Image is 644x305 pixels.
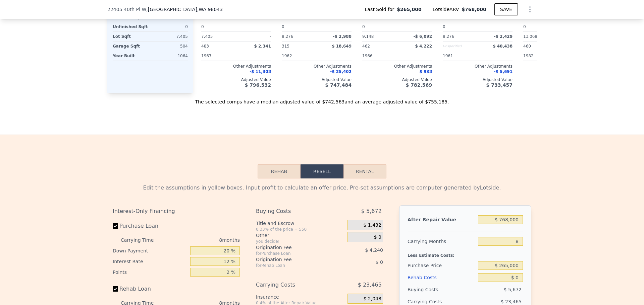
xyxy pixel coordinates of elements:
span: -$ 25,402 [330,69,352,74]
span: $ 0 [376,259,383,265]
div: Insurance [256,294,345,300]
div: After Repair Value [408,214,475,226]
div: Other Adjustments [362,64,432,69]
div: Lot Sqft [113,32,149,41]
div: 1982 [523,51,557,61]
div: Year Built [113,51,149,61]
label: Rehab Loan [113,283,187,295]
div: Carrying Months [408,235,475,247]
div: Other [256,232,345,239]
div: Garage Sqft [113,42,149,51]
span: $ 0 [374,234,381,240]
span: $ 782,569 [406,82,432,88]
div: Carrying Time [121,235,164,245]
button: Show Options [523,3,537,16]
div: Origination Fee [256,256,331,263]
div: Interest Rate [113,256,187,267]
span: 0 [282,24,284,29]
input: Rehab Loan [113,286,118,292]
div: Purchase Price [408,259,475,272]
div: - [479,51,513,61]
span: $265,000 [397,6,422,13]
span: $768,000 [462,7,486,12]
div: Down Payment [113,245,187,256]
div: for Rehab Loan [256,263,331,268]
span: 22405 40th Pl W [107,6,146,13]
div: Adjusted Value [443,77,513,82]
span: $ 1,432 [363,222,381,228]
div: you decide! [256,239,345,244]
span: -$ 6,092 [414,34,432,39]
div: Adjusted Value [362,77,432,82]
div: - [318,51,352,61]
div: - [318,22,352,31]
span: $ 23,465 [501,299,522,304]
div: Other Adjustments [282,64,352,69]
div: Other Adjustments [201,64,271,69]
div: Adjusted Value [523,77,593,82]
span: 460 [523,44,531,49]
div: 1966 [362,51,396,61]
span: Last Sold for [365,6,397,13]
span: 462 [362,44,370,49]
span: $ 938 [419,69,432,74]
div: Unspecified [443,42,476,51]
div: - [237,51,271,61]
div: Interest-Only Financing [113,205,240,217]
div: Other Adjustments [443,64,513,69]
div: Unfinished Sqft [113,22,149,31]
button: Resell [301,164,343,178]
span: 0 [523,24,526,29]
span: -$ 2,988 [333,34,352,39]
div: 7,405 [152,32,188,41]
span: , [GEOGRAPHIC_DATA] [146,6,223,13]
div: The selected comps have a median adjusted value of $742,563 and an average adjusted value of $755... [107,93,537,105]
div: Edit the assumptions in yellow boxes. Input profit to calculate an offer price. Pre-set assumptio... [113,184,531,192]
div: Less Estimate Costs: [408,247,523,259]
span: 0 [362,24,365,29]
input: Purchase Loan [113,223,118,229]
span: $ 18,649 [332,44,352,49]
div: 1967 [201,51,235,61]
span: -$ 2,429 [494,34,513,39]
button: Rental [343,164,386,178]
div: 1961 [443,51,476,61]
span: 483 [201,44,209,49]
div: Adjusted Value [282,77,352,82]
div: for Purchase Loan [256,251,331,256]
span: -$ 11,308 [250,69,271,74]
span: $ 2,341 [254,44,271,49]
span: $ 2,048 [363,296,381,302]
label: Purchase Loan [113,220,187,232]
div: Adjusted Value [201,77,271,82]
div: Buying Costs [256,205,331,217]
span: , WA 98043 [197,7,223,12]
button: Rehab [258,164,301,178]
div: - [398,51,432,61]
div: Carrying Costs [256,279,331,291]
span: $ 796,532 [245,82,271,88]
div: 0 [152,22,188,31]
span: $ 5,672 [361,205,382,217]
span: 9,148 [362,34,374,39]
span: 7,405 [201,34,213,39]
div: Origination Fee [256,244,331,251]
div: 504 [152,42,188,51]
span: 8,276 [443,34,454,39]
span: 8,276 [282,34,293,39]
span: Lotside ARV [433,6,462,13]
span: $ 5,672 [504,287,522,292]
div: 1962 [282,51,315,61]
div: - [237,32,271,41]
div: Buying Costs [408,284,475,296]
button: SAVE [494,3,518,15]
span: $ 733,457 [486,82,513,88]
div: Points [113,267,187,278]
div: Other Adjustments [523,64,593,69]
span: 0 [201,24,204,29]
span: $ 23,465 [358,279,382,291]
div: - [479,22,513,31]
span: 0 [443,24,445,29]
div: 1064 [152,51,188,61]
div: Rehab Costs [408,272,475,284]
